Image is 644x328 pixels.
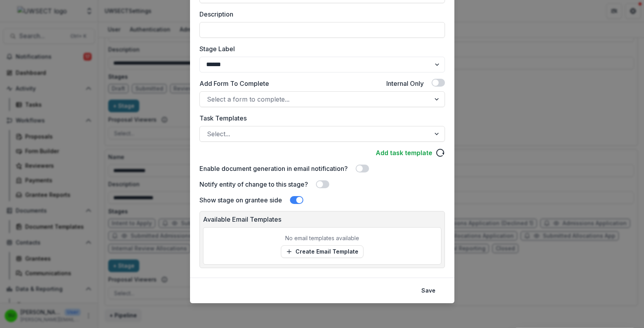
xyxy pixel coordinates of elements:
[199,113,440,123] label: Task Templates
[199,195,282,205] label: Show stage on grantee side
[285,234,359,242] p: No email templates available
[435,148,445,158] svg: reload
[386,79,424,88] label: Internal Only
[199,164,348,173] label: Enable document generation in email notification?
[199,44,440,54] label: Stage Label
[199,180,308,189] label: Notify entity of change to this stage?
[199,9,440,19] label: Description
[203,215,441,224] p: Available Email Templates
[281,245,364,258] a: Create Email Template
[417,284,440,297] button: Save
[199,79,269,88] label: Add Form To Complete
[376,148,432,158] a: Add task template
